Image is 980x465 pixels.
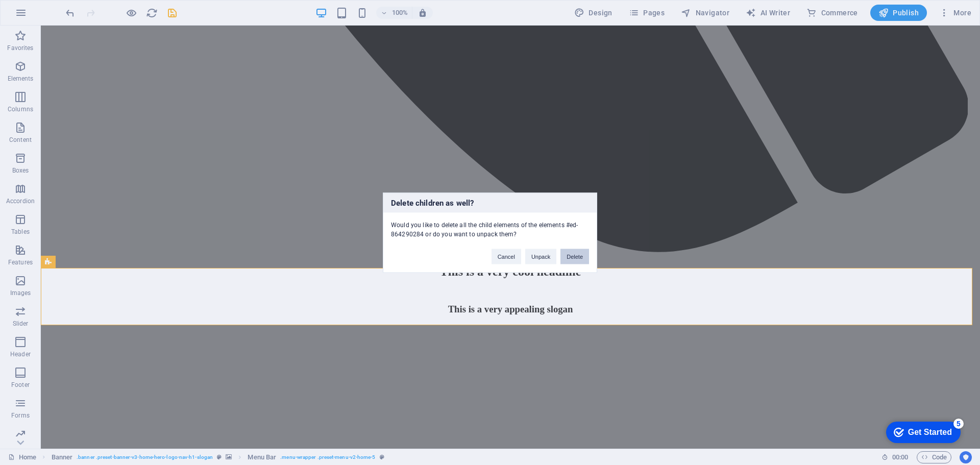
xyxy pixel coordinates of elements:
button: Unpack [525,249,556,264]
div: Get Started [28,11,71,20]
div: 5 [73,2,83,12]
button: Delete [560,249,589,264]
button: Cancel [492,249,521,264]
div: Would you like to delete all the child elements of the elements #ed-864290284 or do you want to u... [383,212,597,238]
div: Get Started 5 items remaining, 0% complete [6,5,80,27]
h3: Delete children as well? [383,193,597,212]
